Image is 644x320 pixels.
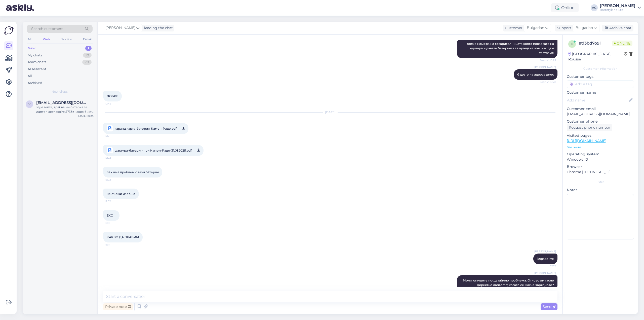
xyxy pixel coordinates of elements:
span: 12:02 [105,178,124,182]
p: [EMAIL_ADDRESS][DOMAIN_NAME] [567,112,634,117]
p: Chrome [TECHNICAL_ID] [567,169,634,175]
img: Askly Logo [4,26,14,35]
span: Online [612,41,632,46]
span: 12:02 [105,199,124,203]
span: гаранц.карта-батерия-Кaмен-Радо.pdf [115,125,177,132]
p: Browser [567,164,634,169]
p: Windows 10 [567,157,634,162]
div: Archived [28,81,42,86]
span: ДОБРЕ [107,94,118,98]
p: Customer email [567,106,634,112]
div: Private note [103,303,133,310]
div: Socials [60,36,73,43]
div: Customer information [567,66,634,71]
span: 12:11 [105,243,124,246]
p: See more ... [567,145,634,150]
span: Здравейте [537,257,554,261]
div: Archive chat [602,25,633,31]
p: Customer phone [567,119,634,124]
div: leading the chat [142,25,173,31]
div: Customer [503,25,522,31]
div: Batteryland Ltd [600,8,635,12]
p: Visited pages [567,133,634,138]
div: Web [42,36,51,43]
span: това е номера на товарителницата която показвате на куриера и давате батерията за връщане към нас... [467,42,555,55]
p: Customer name [567,90,634,95]
div: [DATE] 10:35 [78,114,94,118]
span: бъдете на адреса днес [517,73,554,76]
a: [URL][DOMAIN_NAME] [567,138,606,143]
span: vwvalko@abv.bg [36,100,89,105]
span: ЕХО [107,214,113,217]
div: [DATE] [103,110,557,115]
span: [PERSON_NAME] [534,271,556,275]
span: КАКВО ДА ПРАВИМ [107,235,139,239]
input: Add a tag [567,80,634,88]
div: [PERSON_NAME] [600,4,635,8]
p: Notes [567,187,634,193]
div: Request phone number [567,124,612,131]
span: 12:01 [105,133,124,139]
p: Operating system [567,152,634,157]
span: Seen ✓ 10:28 [537,80,556,84]
span: [PERSON_NAME] [534,65,556,69]
div: здравейте, трябва ми батерия за лаптоп acer aspire 5733z какво бихте препоръчали ? [36,105,94,114]
span: 12:11 [105,221,124,225]
span: фактура-батерия-при Камен-Радо-31.01.2025.pdf [115,147,192,154]
div: AG [591,4,598,11]
p: Customer tags [567,74,634,79]
span: 12:12 [537,264,556,268]
span: Search customers [31,26,63,31]
div: Online [551,3,579,12]
span: не държи изобщо [107,192,135,196]
div: Team chats [28,60,46,65]
span: Seen ✓ 10:25 [537,58,556,62]
div: Extra [567,180,634,184]
span: [PERSON_NAME] [534,250,556,253]
input: Add name [567,97,628,103]
span: Send [543,304,555,309]
span: пак има проблем с тази батерия [107,170,159,174]
div: AI Assistant [28,67,46,72]
span: v [28,102,30,106]
div: # d3bd7o9l [579,40,612,46]
a: гаранц.карта-батерия-Кaмен-Радо.pdf12:01 [103,123,188,134]
div: Support [555,25,571,31]
div: All [27,36,32,43]
span: 12:02 [105,155,124,161]
a: фактура-батерия-при Камен-Радо-31.01.2025.pdf12:02 [103,145,204,156]
div: My chats [28,53,42,58]
div: 1 [85,46,92,51]
div: [GEOGRAPHIC_DATA], Rousse [568,51,624,62]
span: d [571,42,573,46]
span: [PERSON_NAME] [105,25,135,31]
div: New [28,46,35,51]
a: [PERSON_NAME]Batteryland Ltd [600,4,641,12]
div: 10 [83,53,92,58]
span: Моля, опишете по-детайлно проблема. Отново ли гасне директно лаптопът, когато се махне зарядното? [463,278,555,287]
div: Email [82,36,93,43]
span: Bulgarian [576,25,593,31]
span: Bulgarian [527,25,544,31]
span: New chats [52,89,68,94]
div: 70 [82,60,92,65]
div: All [28,74,32,79]
span: 10:42 [105,102,124,105]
